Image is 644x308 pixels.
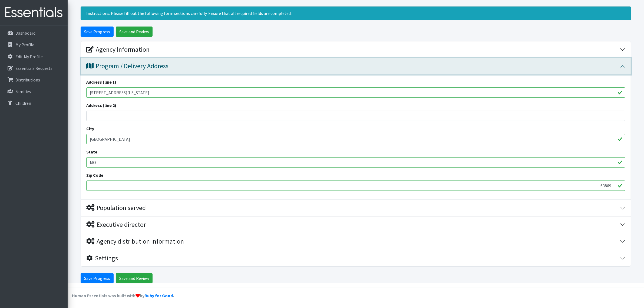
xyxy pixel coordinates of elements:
[81,41,631,58] button: Agency Information
[15,42,34,47] p: My Profile
[86,79,116,85] label: Address (line 1)
[81,6,631,20] div: Instructions: Please fill out the following form sections carefully. Ensure that all required fie...
[116,273,153,283] input: Save and Review
[86,204,146,212] div: Population served
[86,62,169,70] div: Program / Delivery Address
[86,125,94,132] label: City
[86,46,150,54] div: Agency Information
[2,74,65,85] a: Distributions
[15,77,40,83] p: Distributions
[15,30,35,36] p: Dashboard
[81,233,631,250] button: Agency distribution information
[2,4,65,22] img: HumanEssentials
[72,293,174,298] strong: Human Essentials was built with by .
[15,100,31,106] p: Children
[2,51,65,62] a: Edit My Profile
[15,54,43,59] p: Edit My Profile
[144,293,173,298] a: Ruby for Good
[116,27,153,37] input: Save and Review
[86,238,184,245] div: Agency distribution information
[86,254,118,262] div: Settings
[81,250,631,267] button: Settings
[2,86,65,97] a: Families
[15,89,31,94] p: Families
[2,28,65,38] a: Dashboard
[15,65,52,71] p: Essentials Requests
[2,39,65,50] a: My Profile
[2,98,65,109] a: Children
[81,200,631,216] button: Population served
[86,221,146,229] div: Executive director
[2,63,65,74] a: Essentials Requests
[86,102,116,109] label: Address (line 2)
[86,149,97,155] label: State
[81,217,631,233] button: Executive director
[81,27,114,37] input: Save Progress
[86,172,103,178] label: Zip Code
[81,273,114,283] input: Save Progress
[81,58,631,74] button: Program / Delivery Address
